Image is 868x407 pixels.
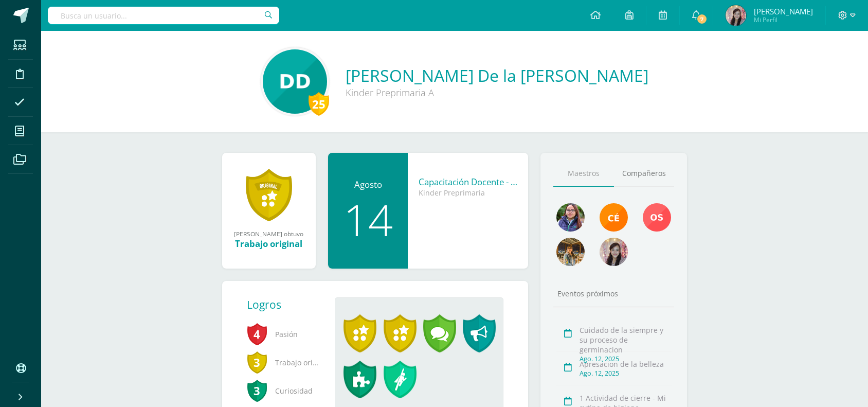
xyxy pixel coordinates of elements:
span: 3 [247,379,267,402]
a: [PERSON_NAME] De la [PERSON_NAME] [346,64,648,86]
img: c3188254262cfb8130bce2ca5e5eafab.png [600,238,628,266]
span: Pasión [247,320,319,348]
div: [PERSON_NAME] obtuvo [232,229,305,238]
div: Apresacion de la belleza [580,359,672,369]
span: 7 [696,13,708,25]
div: Agosto [338,179,398,190]
div: 14 [338,198,398,241]
img: 65541f5bcc6bbdd0a46ad6ed271a204a.png [556,238,585,266]
span: 4 [247,322,267,346]
span: 3 [247,350,267,374]
img: 82d513849bd4e42ca970a62e7eef3ed4.png [263,49,327,114]
div: Eventos próximos [553,289,675,298]
span: Trabajo original [247,348,319,377]
div: Kinder Preprimaria [419,188,518,198]
div: Cuidado de la siempre y su proceso de germinacion [580,325,672,355]
a: Maestros [553,161,614,187]
div: Trabajo original [232,238,305,250]
img: 9fe7580334846c559dff5945f0b8902e.png [600,203,628,232]
div: Kinder Preprimaria A [346,86,648,99]
div: Logros [247,297,327,312]
div: 25 [309,92,329,116]
span: [PERSON_NAME] [754,6,813,16]
img: 9551210c757c62f5e4bd36020026bc4b.png [726,5,746,26]
span: Curiosidad [247,377,319,405]
span: Mi Perfil [754,15,813,24]
div: Capacitación Docente - NO HAY CLASES [419,176,518,188]
div: Ago. 12, 2025 [580,369,672,378]
a: Compañeros [614,161,675,187]
img: f691e3dd51e5798a392c3ef80d1758fb.png [556,203,585,232]
input: Busca un usuario... [48,7,279,24]
img: ee938a28e177a3a54d4141a9d3cbdf0a.png [643,203,671,232]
